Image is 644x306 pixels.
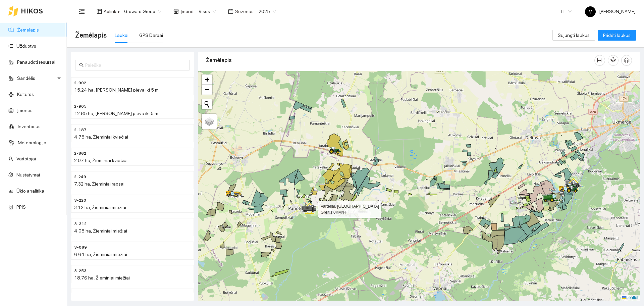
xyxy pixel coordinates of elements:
span: 2025 [259,6,276,16]
div: Laukai [115,32,128,39]
button: Pridėti laukus [598,30,636,41]
span: 18.76 ha, Žieminiai miežiai [74,275,130,280]
span: [PERSON_NAME] [585,9,636,14]
span: 2-906 [74,291,87,298]
span: Visos [199,6,216,16]
span: 2-862 [74,150,86,157]
span: 3.12 ha, Žieminiai miežiai [74,205,126,210]
button: column-width [594,55,605,66]
span: 15.24 ha, [PERSON_NAME] pieva iki 5 m. [74,87,160,93]
span: 2.07 ha, Žieminiai kviečiai [74,158,127,163]
a: Meteorologija [18,140,46,145]
a: Sujungti laukus [552,33,595,38]
a: Zoom out [202,85,212,95]
input: Paieška [85,61,186,69]
span: 3-253 [74,268,87,274]
a: Layers [202,114,217,129]
a: PPIS [16,204,26,210]
span: V [589,6,592,17]
button: menu-fold [75,5,89,18]
span: 2-249 [74,174,86,180]
span: + [205,75,209,84]
a: Inventorius [18,124,41,129]
span: Sandėlis [17,71,55,85]
span: 3-312 [74,221,87,227]
a: Užduotys [16,43,36,49]
span: menu-fold [79,8,85,14]
span: column-width [595,58,605,63]
a: Įmonės [17,108,33,113]
a: Zoom in [202,74,212,85]
div: GPS Darbai [139,32,163,39]
div: Žemėlapis [206,51,594,70]
a: Žemėlapis [17,27,39,33]
span: Įmonė : [180,8,195,15]
span: LT [561,6,572,16]
span: Žemėlapis [75,30,107,41]
button: Initiate a new search [202,99,212,109]
a: Pridėti laukus [598,33,636,38]
span: Sezonas : [235,8,255,15]
a: Nustatymai [16,172,40,177]
span: search [79,63,84,67]
span: 4.78 ha, Žieminiai kviečiai [74,134,128,140]
a: Vartotojai [16,156,36,161]
a: Kultūros [17,92,34,97]
span: 12.85 ha, [PERSON_NAME] pieva iki 5 m. [74,111,159,116]
span: Sujungti laukus [558,32,590,39]
span: Groward Group [124,6,161,16]
span: 2-902 [74,80,86,86]
button: Sujungti laukus [552,30,595,41]
span: Pridėti laukus [603,32,631,39]
a: Ūkio analitika [16,188,44,194]
span: 3-069 [74,244,87,251]
a: Leaflet [622,295,638,300]
span: 3-220 [74,197,86,204]
span: shop [173,9,179,14]
span: calendar [228,9,233,14]
span: 6.64 ha, Žieminiai miežiai [74,252,127,257]
span: 2-905 [74,103,87,110]
span: 7.32 ha, Žieminiai rapsai [74,181,124,187]
span: 2-187 [74,127,87,133]
span: layout [97,9,102,14]
span: − [205,85,209,94]
a: Panaudoti resursai [17,59,55,65]
span: 4.08 ha, Žieminiai miežiai [74,228,127,234]
span: Aplinka : [104,8,120,15]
